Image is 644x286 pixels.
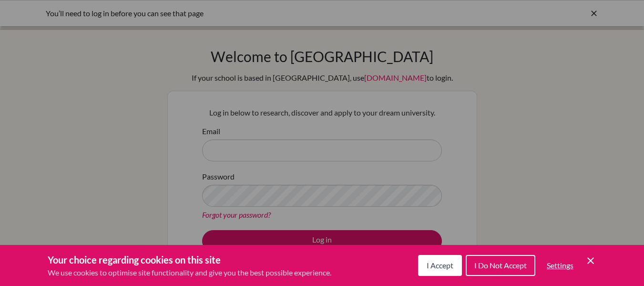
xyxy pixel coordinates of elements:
button: I Accept [418,255,462,276]
button: I Do Not Accept [466,255,535,276]
span: I Accept [427,261,453,270]
button: Save and close [585,255,596,266]
span: I Do Not Accept [474,261,527,270]
p: We use cookies to optimise site functionality and give you the best possible experience. [48,267,331,278]
h3: Your choice regarding cookies on this site [48,253,331,267]
button: Settings [539,256,581,275]
span: Settings [547,261,573,270]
